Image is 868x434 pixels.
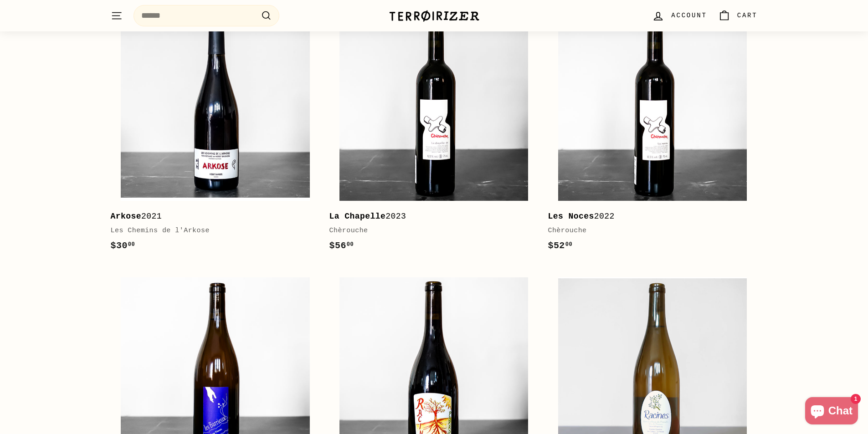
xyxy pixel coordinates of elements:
[548,225,748,236] div: Chèrouche
[565,241,572,248] sup: 00
[548,212,594,221] b: Les Noces
[329,212,385,221] b: La Chapelle
[671,10,707,20] span: Account
[111,225,311,236] div: Les Chemins de l'Arkose
[347,241,354,248] sup: 00
[548,240,572,251] span: $52
[128,241,135,248] sup: 00
[329,210,529,223] div: 2023
[713,2,763,29] a: Cart
[329,240,354,251] span: $56
[647,2,712,29] a: Account
[329,2,539,262] a: La Chapelle2023Chèrouche
[111,210,311,223] div: 2021
[737,10,758,20] span: Cart
[548,2,757,262] a: Les Noces2022Chèrouche
[329,225,529,236] div: Chèrouche
[111,240,135,251] span: $30
[802,397,861,427] inbox-online-store-chat: Shopify online store chat
[111,212,142,221] b: Arkose
[548,210,748,223] div: 2022
[111,2,320,262] a: Arkose2021Les Chemins de l'Arkose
